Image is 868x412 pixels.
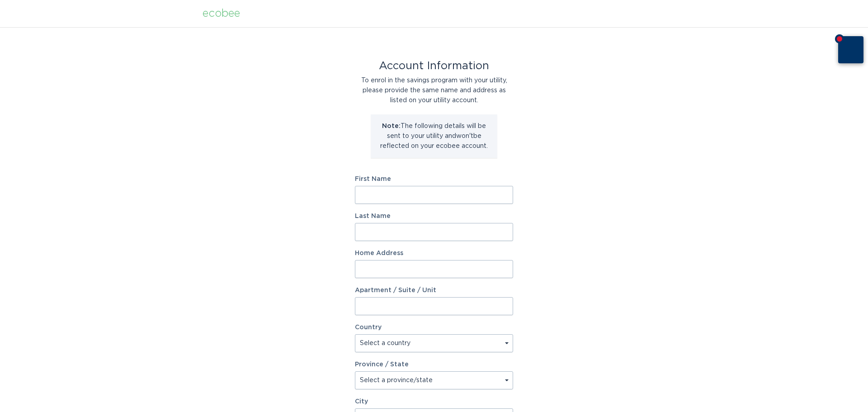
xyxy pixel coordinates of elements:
label: City [355,398,513,405]
label: Country [355,324,382,331]
label: Last Name [355,213,513,219]
div: To enrol in the savings program with your utility, please provide the same name and address as li... [355,76,513,105]
p: The following details will be sent to your utility and won't be reflected on your ecobee account. [377,121,491,151]
label: First Name [355,176,513,182]
strong: Note: [382,123,401,129]
label: Home Address [355,250,513,256]
label: Apartment / Suite / Unit [355,287,513,294]
label: Province / State [355,361,409,368]
div: ecobee [203,9,240,19]
div: Account Information [355,61,513,71]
